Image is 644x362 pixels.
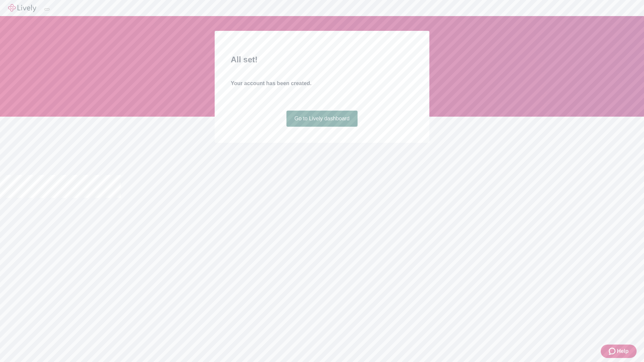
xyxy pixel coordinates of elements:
[44,8,50,10] button: Log out
[231,54,413,66] h2: All set!
[286,111,358,127] a: Go to Lively dashboard
[609,347,617,355] svg: Zendesk support icon
[231,79,413,87] h4: Your account has been created.
[617,347,629,355] span: Help
[601,345,637,358] button: Zendesk support iconHelp
[8,4,36,12] img: Lively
